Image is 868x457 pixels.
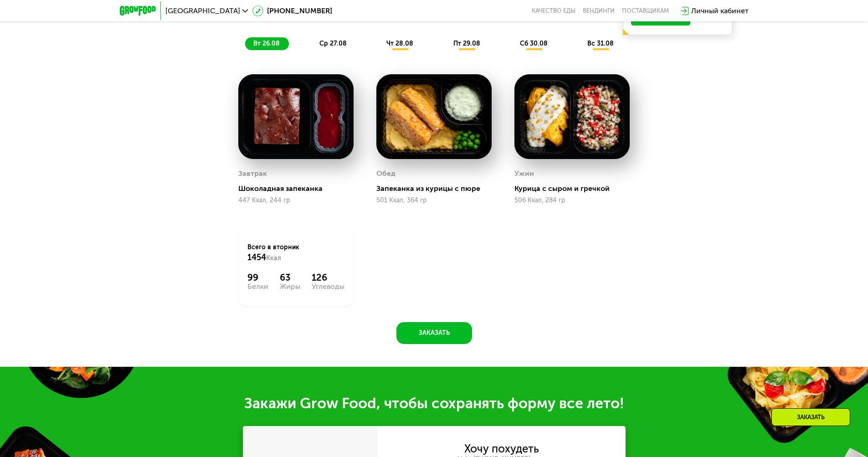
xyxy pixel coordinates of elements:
span: [GEOGRAPHIC_DATA] [165,7,240,15]
div: Завтрак [238,167,267,180]
div: Запеканка из курицы с пюре [376,184,499,193]
div: 447 Ккал, 244 гр [238,197,354,204]
div: Углеводы [312,283,344,290]
div: 99 [247,272,268,283]
span: сб 30.08 [520,40,548,47]
span: вс 31.08 [587,40,614,47]
div: 506 Ккал, 284 гр [514,197,630,204]
a: Вендинги [583,7,615,15]
div: Шоколадная запеканка [238,184,361,193]
div: Заказать [771,408,850,426]
div: Хочу похудеть [464,444,539,454]
div: 501 Ккал, 364 гр [376,197,492,204]
a: [PHONE_NUMBER] [252,5,332,16]
div: Курица с сыром и гречкой [514,184,637,193]
div: Всего в вторник [247,243,344,263]
div: Белки [247,283,268,290]
div: 126 [312,272,344,283]
span: чт 28.08 [386,40,413,47]
button: Заказать [396,322,472,344]
div: поставщикам [622,7,669,15]
div: Личный кабинет [691,5,749,16]
div: Обед [376,167,395,180]
span: ср 27.08 [319,40,347,47]
div: Ужин [514,167,534,180]
div: 63 [280,272,300,283]
div: Жиры [280,283,300,290]
a: Качество еды [532,7,575,15]
span: Ккал [266,254,281,262]
span: пт 29.08 [453,40,480,47]
span: 1454 [247,252,266,262]
span: вт 26.08 [253,40,280,47]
